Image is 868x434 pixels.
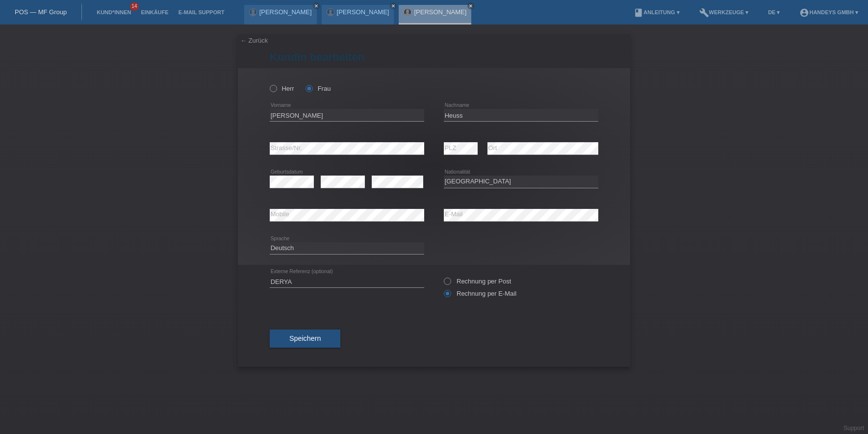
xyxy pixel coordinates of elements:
[444,290,516,297] label: Rechnung per E-Mail
[130,2,139,11] span: 14
[270,85,294,92] label: Herr
[15,8,67,16] a: POS — MF Group
[763,9,785,15] a: DE ▾
[794,9,863,15] a: account_circleHandeys GmbH ▾
[92,9,136,15] a: Kund*innen
[240,37,268,44] a: ← Zurück
[629,9,684,15] a: bookAnleitung ▾
[270,51,598,63] h1: Kundin bearbeiten
[174,9,230,15] a: E-Mail Support
[391,3,396,8] i: close
[843,425,864,432] a: Support
[444,278,450,290] input: Rechnung per Post
[699,8,709,18] i: build
[694,9,754,15] a: buildWerkzeuge ▾
[337,8,389,16] a: [PERSON_NAME]
[270,330,340,348] button: Speichern
[390,2,397,9] a: close
[634,8,643,18] i: book
[314,3,319,8] i: close
[270,85,276,91] input: Herr
[799,8,809,18] i: account_circle
[306,85,331,92] label: Frau
[467,2,474,9] a: close
[136,9,173,15] a: Einkäufe
[306,85,312,91] input: Frau
[444,278,511,285] label: Rechnung per Post
[444,290,450,302] input: Rechnung per E-Mail
[259,8,312,16] a: [PERSON_NAME]
[414,8,466,16] a: [PERSON_NAME]
[468,3,473,8] i: close
[289,334,321,342] span: Speichern
[313,2,320,9] a: close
